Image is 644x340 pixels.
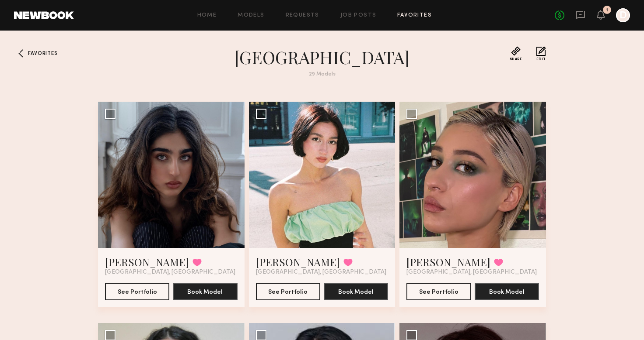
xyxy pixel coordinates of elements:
[256,255,340,269] a: [PERSON_NAME]
[105,255,189,269] a: [PERSON_NAME]
[406,269,537,276] span: [GEOGRAPHIC_DATA], [GEOGRAPHIC_DATA]
[536,46,546,61] button: Edit
[105,283,169,300] button: See Portfolio
[406,283,471,300] button: See Portfolio
[616,8,630,22] a: D
[164,72,479,77] div: 29 Models
[238,13,264,18] a: Models
[606,8,608,13] div: 1
[28,51,57,56] span: Favorites
[14,46,28,60] a: Favorites
[340,13,377,18] a: Job Posts
[105,269,235,276] span: [GEOGRAPHIC_DATA], [GEOGRAPHIC_DATA]
[286,13,319,18] a: Requests
[324,283,388,300] button: Book Model
[256,269,386,276] span: [GEOGRAPHIC_DATA], [GEOGRAPHIC_DATA]
[536,58,546,61] span: Edit
[475,288,539,295] a: Book Model
[397,13,432,18] a: Favorites
[406,255,490,269] a: [PERSON_NAME]
[164,46,479,68] h1: [GEOGRAPHIC_DATA]
[510,46,522,61] button: Share
[475,283,539,300] button: Book Model
[510,58,522,61] span: Share
[324,288,388,295] a: Book Model
[173,283,237,300] button: Book Model
[173,288,237,295] a: Book Model
[197,13,217,18] a: Home
[256,283,320,300] button: See Portfolio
